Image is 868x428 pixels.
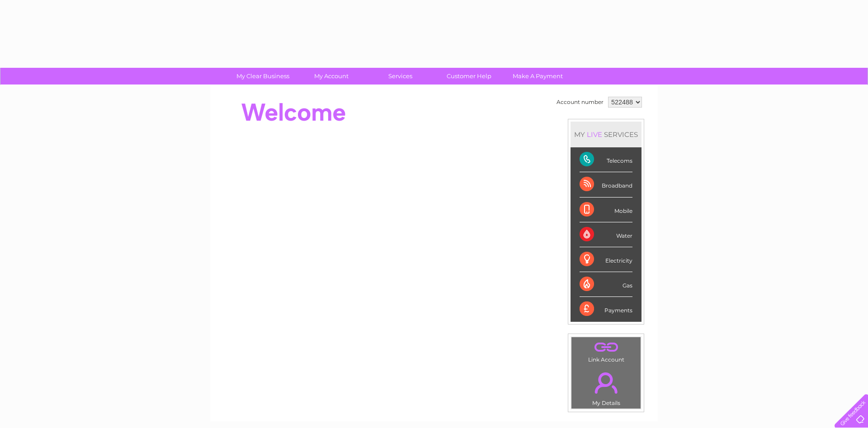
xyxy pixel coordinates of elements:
[580,272,632,297] div: Gas
[226,68,300,85] a: My Clear Business
[574,339,638,355] a: .
[500,68,575,85] a: Make A Payment
[580,198,632,222] div: Mobile
[571,337,641,365] td: Link Account
[571,122,642,147] div: MY SERVICES
[571,365,641,409] td: My Details
[580,147,632,172] div: Telecoms
[580,247,632,272] div: Electricity
[363,68,438,85] a: Services
[580,172,632,197] div: Broadband
[580,297,632,321] div: Payments
[574,367,638,399] a: .
[294,68,369,85] a: My Account
[585,130,604,139] div: LIVE
[580,222,632,247] div: Water
[554,94,606,110] td: Account number
[432,68,506,85] a: Customer Help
